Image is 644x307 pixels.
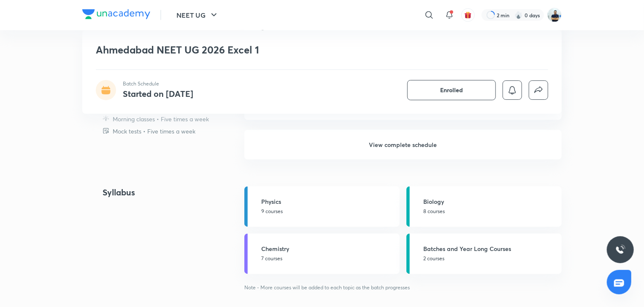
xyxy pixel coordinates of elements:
a: Biology8 courses [406,187,562,227]
span: Enrolled [440,86,463,94]
h5: Physics [261,198,395,206]
a: Batches and Year Long Courses2 courses [406,234,562,274]
img: URVIK PATEL [547,8,562,22]
img: Company Logo [82,9,150,19]
img: ttu [615,245,625,255]
a: Physics9 courses [244,187,400,227]
h4: Syllabus [103,187,217,199]
h5: Batches and Year Long Courses [423,245,557,254]
a: Company Logo [82,9,150,21]
p: Note - More courses will be added to each topic as the batch progresses [244,284,562,292]
h5: Biology [423,198,557,206]
img: avatar [464,11,472,19]
p: Batch Schedule [123,80,193,88]
button: NEET UG [171,7,224,24]
p: Mock tests • Five times a week [113,127,195,136]
h4: Started on [DATE] [123,88,193,99]
h5: Chemistry [261,245,395,254]
p: Morning classes • Five times a week [113,115,209,123]
h6: View complete schedule [244,130,562,160]
h1: Ahmedabad NEET UG 2026 Excel 1 [96,44,426,56]
p: 8 courses [423,208,557,216]
p: 9 courses [261,208,395,216]
button: avatar [461,8,475,22]
button: Enrolled [407,80,496,100]
p: 7 courses [261,255,395,263]
p: 2 courses [423,255,557,263]
a: Chemistry7 courses [244,234,400,274]
img: streak [514,11,523,19]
